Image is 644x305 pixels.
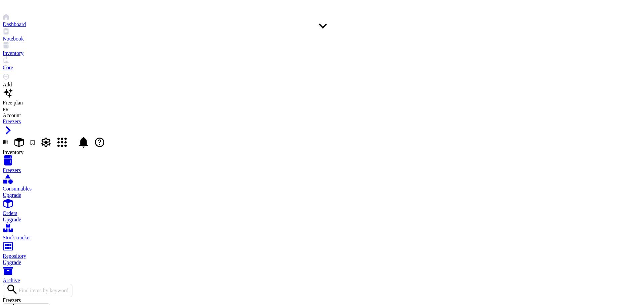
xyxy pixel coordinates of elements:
a: Freezers [3,155,641,174]
div: Archive [3,278,641,284]
div: Inventory [3,149,641,155]
span: G [6,4,10,10]
div: Add [3,82,641,88]
div: Free plan [3,100,641,106]
div: Repository [3,253,641,259]
div: Core [3,65,641,71]
div: Freezers [3,167,641,173]
a: OrdersUpgrade [3,198,641,223]
a: RepositoryUpgrade [3,241,641,265]
div: Orders [3,210,641,216]
div: Account [3,112,641,119]
div: Stock tracker [3,235,641,241]
a: Core [3,56,641,71]
a: Freezers [3,119,641,137]
a: Stock tracker [3,223,641,241]
div: Dashboard [3,21,641,27]
div: Inventory [3,50,641,56]
a: Archive [3,265,641,284]
div: Notebook [3,36,641,42]
div: Consumables [3,186,641,192]
div: Freezers [3,297,641,303]
div: Upgrade [3,259,641,265]
span: PR [3,105,9,113]
span: Freezers [3,119,21,124]
a: Inventory [3,42,641,57]
div: Upgrade [3,217,641,223]
a: Notebook [3,28,641,42]
a: Dashboard [3,13,641,28]
div: Upgrade [3,192,641,198]
a: ConsumablesUpgrade [3,174,641,198]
